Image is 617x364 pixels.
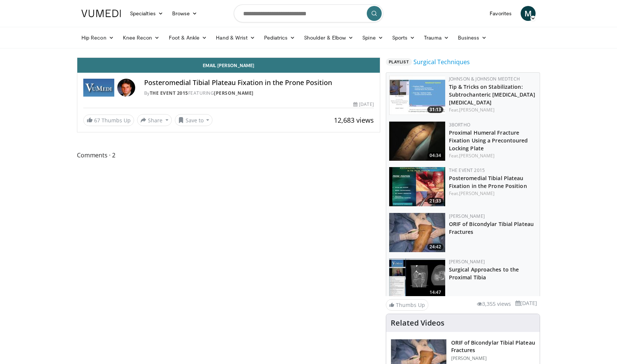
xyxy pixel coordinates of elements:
[427,106,443,113] span: 31:13
[419,30,453,45] a: Trauma
[459,107,494,113] a: [PERSON_NAME]
[449,83,535,106] a: Tip & Tricks on Stabilization: Subtrochanteric [MEDICAL_DATA] [MEDICAL_DATA]
[515,299,537,307] li: [DATE]
[81,10,121,17] img: VuMedi Logo
[353,101,373,108] div: [DATE]
[144,79,374,87] h4: Posteromedial Tibial Plateau Fixation in the Prone Position
[391,318,444,327] h4: Related Videos
[427,152,443,159] span: 04:34
[168,6,202,21] a: Browse
[427,244,443,250] span: 24:42
[451,355,535,361] p: [PERSON_NAME]
[77,58,380,73] a: Email [PERSON_NAME]
[449,129,528,152] a: Proximal Humeral Fracture Fixation Using a Precontoured Locking Plate
[150,90,188,96] a: The Event 2015
[175,114,213,126] button: Save to
[389,258,445,298] img: DA_UIUPltOAJ8wcH4xMDoxOjB1O8AjAz.150x105_q85_crop-smart_upscale.jpg
[300,30,358,45] a: Shoulder & Elbow
[389,76,445,115] img: f9577f32-bfe9-40fd-9dd0-c9899414f152.150x105_q85_crop-smart_upscale.jpg
[125,6,168,21] a: Specialties
[453,30,492,45] a: Business
[388,30,420,45] a: Sports
[389,122,445,161] a: 04:34
[386,299,428,311] a: Thumbs Up
[118,30,164,45] a: Knee Recon
[83,114,134,126] a: 67 Thumbs Up
[521,6,536,21] a: M
[389,213,445,252] a: 24:42
[427,198,443,204] span: 21:33
[413,57,470,66] a: Surgical Techniques
[449,175,527,189] a: Posteromedial Tibial Plateau Fixation in the Prone Position
[449,107,537,113] div: Feat.
[144,90,374,97] div: By FEATURING
[211,30,260,45] a: Hand & Wrist
[449,220,534,235] a: ORIF of Bicondylar Tibial Plateau Fractures
[214,90,254,96] a: [PERSON_NAME]
[117,79,135,97] img: Avatar
[260,30,300,45] a: Pediatrics
[334,116,374,125] span: 12,683 views
[449,122,470,128] a: 3bortho
[389,167,445,206] img: 1cc192e2-d4a4-4aba-8f70-e7c69b2ae96d.150x105_q85_crop-smart_upscale.jpg
[485,6,516,21] a: Favorites
[77,30,118,45] a: Hip Recon
[459,190,494,197] a: [PERSON_NAME]
[83,79,114,97] img: The Event 2015
[477,300,511,308] li: 3,355 views
[137,114,172,126] button: Share
[164,30,212,45] a: Foot & Ankle
[389,76,445,115] a: 31:13
[449,190,537,197] div: Feat.
[389,258,445,298] a: 14:47
[449,258,485,265] a: [PERSON_NAME]
[427,289,443,296] span: 14:47
[358,30,387,45] a: Spine
[459,153,494,159] a: [PERSON_NAME]
[77,150,380,160] span: Comments 2
[234,4,383,22] input: Search topics, interventions
[94,117,100,124] span: 67
[449,76,520,82] a: Johnson & Johnson MedTech
[386,58,412,66] span: Playlist
[449,266,519,281] a: Surgical Approaches to the Proximal Tibia
[451,339,535,354] h3: ORIF of Bicondylar Tibial Plateau Fractures
[449,167,485,173] a: The Event 2015
[389,122,445,161] img: 38727_0000_3.png.150x105_q85_crop-smart_upscale.jpg
[389,167,445,206] a: 21:33
[389,213,445,252] img: Levy_Tib_Plat_100000366_3.jpg.150x105_q85_crop-smart_upscale.jpg
[449,153,537,159] div: Feat.
[449,213,485,219] a: [PERSON_NAME]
